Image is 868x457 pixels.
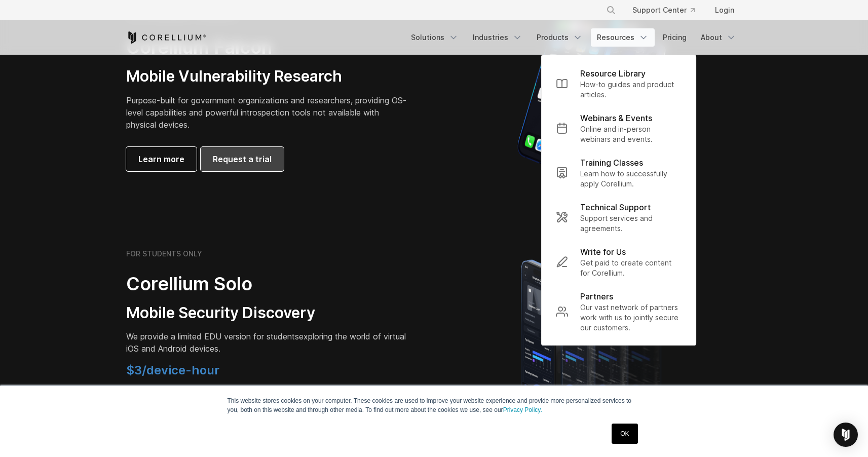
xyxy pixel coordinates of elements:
[612,424,637,444] a: OK
[548,61,690,106] a: Resource Library How-to guides and product articles.
[548,195,690,240] a: Technical Support Support services and agreements.
[126,363,219,377] span: $3/device-hour
[126,147,197,171] a: Learn more
[695,28,742,47] a: About
[517,4,669,181] img: iPhone model separated into the mechanics used to build the physical device.
[548,150,690,195] a: Training Classes Learn how to successfully apply Corellium.
[126,331,299,341] span: We provide a limited EDU version for students
[213,153,272,165] span: Request a trial
[580,302,682,333] p: Our vast network of partners work with us to jointly secure our customers.
[126,330,410,355] p: exploring the world of virtual iOS and Android devices.
[580,213,682,234] p: Support services and agreements.
[580,67,646,80] p: Resource Library
[834,423,858,447] div: Open Intercom Messenger
[228,396,641,414] p: This website stores cookies on your computer. These cookies are used to improve your website expe...
[126,67,410,86] h3: Mobile Vulnerability Research
[580,246,626,258] p: Write for Us
[126,303,410,323] h3: Mobile Security Discovery
[467,28,529,47] a: Industries
[591,28,655,47] a: Resources
[580,169,682,189] p: Learn how to successfully apply Corellium.
[405,28,465,47] a: Solutions
[657,28,693,47] a: Pricing
[580,201,651,213] p: Technical Support
[580,80,682,100] p: How-to guides and product articles.
[624,1,703,19] a: Support Center
[503,406,542,413] a: Privacy Policy.
[707,1,742,19] a: Login
[580,112,652,124] p: Webinars & Events
[501,245,686,423] img: A lineup of four iPhone models becoming more gradient and blurred
[580,290,613,302] p: Partners
[531,28,589,47] a: Products
[138,153,184,165] span: Learn more
[548,284,690,339] a: Partners Our vast network of partners work with us to jointly secure our customers.
[548,106,690,150] a: Webinars & Events Online and in-person webinars and events.
[405,28,742,47] div: Navigation Menu
[126,31,207,44] a: Corellium Home
[594,1,742,19] div: Navigation Menu
[126,94,410,131] p: Purpose-built for government organizations and researchers, providing OS-level capabilities and p...
[548,240,690,284] a: Write for Us Get paid to create content for Corellium.
[580,157,643,169] p: Training Classes
[602,1,620,19] button: Search
[580,258,682,278] p: Get paid to create content for Corellium.
[201,147,284,171] a: Request a trial
[126,273,410,295] h2: Corellium Solo
[580,124,682,144] p: Online and in-person webinars and events.
[126,249,202,258] h6: FOR STUDENTS ONLY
